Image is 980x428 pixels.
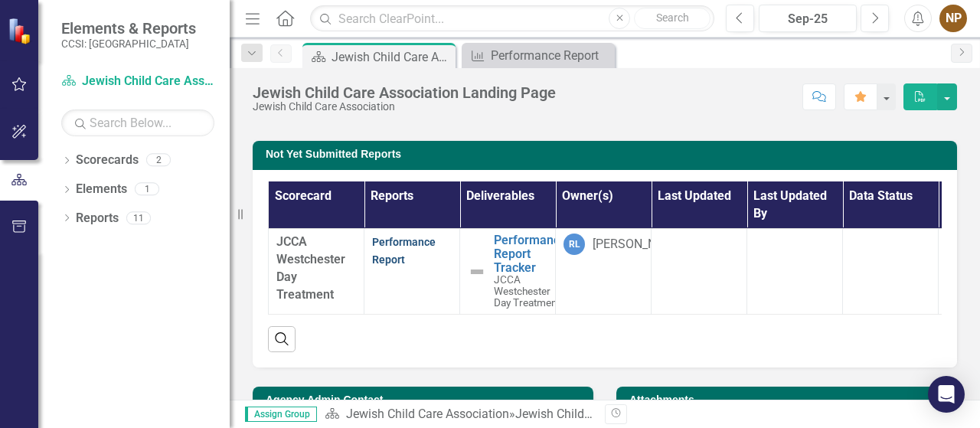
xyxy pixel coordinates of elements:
a: Elements [76,181,127,198]
div: Jewish Child Care Association Landing Page [332,47,452,67]
a: Performance Report [465,46,611,65]
div: Jewish Child Care Association Landing Page [515,407,756,421]
div: RL [563,234,585,255]
div: [PERSON_NAME] [593,236,684,253]
div: 1 [135,183,159,196]
td: Double-Click to Edit [843,229,939,314]
a: Performance Report [372,236,436,266]
div: Open Intercom Messenger [928,376,965,413]
div: » [325,406,593,423]
span: Search [656,11,689,24]
a: Jewish Child Care Association [346,407,509,421]
span: Assign Group [245,407,317,422]
div: Sep-25 [764,10,851,28]
div: Jewish Child Care Association [253,101,556,113]
small: CCSI: [GEOGRAPHIC_DATA] [61,38,196,50]
button: Sep-25 [759,5,857,32]
h3: Attachments [629,394,949,406]
span: JCCA Westchester Day Treatment [494,273,560,309]
td: Double-Click to Edit Right Click for Context Menu [460,229,556,314]
div: 11 [126,211,151,224]
img: Not Defined [468,263,486,281]
div: Jewish Child Care Association Landing Page [253,84,556,101]
a: Reports [76,210,119,227]
button: NP [939,5,967,32]
span: JCCA Westchester Day Treatment [276,234,345,302]
a: Scorecards [76,152,139,169]
input: Search ClearPoint... [310,5,714,32]
div: 2 [146,154,171,167]
a: Performance Report Tracker [494,234,567,274]
h3: Not Yet Submitted Reports [266,149,949,160]
img: ClearPoint Strategy [8,18,34,44]
button: Search [634,8,710,29]
h3: Agency Admin Contact [266,394,586,406]
div: Performance Report [491,46,611,65]
input: Search Below... [61,109,214,136]
a: Jewish Child Care Association [61,73,214,90]
span: Elements & Reports [61,19,196,38]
